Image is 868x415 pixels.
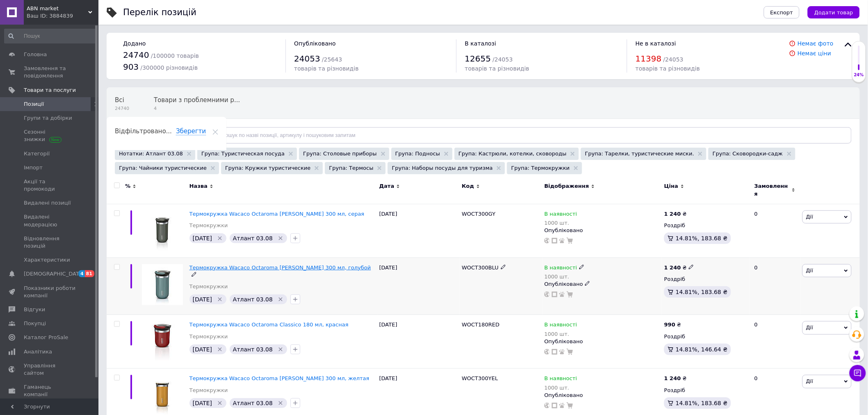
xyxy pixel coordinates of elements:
[142,210,183,251] img: Термокружка Wacaco Octaroma Lungo 300 мл, серая
[544,338,660,345] div: Опубліковано
[123,50,149,60] span: 24740
[4,29,97,43] input: Пошук
[664,264,694,271] div: ₴
[664,387,747,394] div: Роздріб
[190,265,371,271] a: Термокружка Wacaco Octaroma [PERSON_NAME] 300 мл, голубой
[140,64,198,71] span: / 300000 різновидів
[27,12,98,20] div: Ваш ID: 3884839
[664,276,747,283] div: Роздріб
[24,256,70,264] span: Характеристики
[24,213,76,228] span: Видалені модерацією
[176,128,206,135] span: Зберегти
[190,387,228,394] a: Термокружки
[190,322,349,328] a: Термокружка Wacaco Octaroma Classico 180 мл, красная
[544,322,577,330] span: В наявності
[294,54,320,64] span: 24053
[808,6,860,18] button: Додати товар
[664,375,681,381] b: 1 240
[635,40,676,47] span: Не в каталозі
[277,296,284,303] svg: Видалити мітку
[462,375,498,381] span: WOCT300YEL
[465,54,491,64] span: 12655
[24,383,76,398] span: Гаманець компанії
[24,362,76,377] span: Управління сайтом
[24,320,46,327] span: Покупці
[664,210,687,218] div: ₴
[193,346,212,353] span: [DATE]
[676,289,728,295] span: 14.81%, 183.68 ₴
[190,222,228,229] a: Термокружки
[749,204,800,258] div: 0
[277,235,284,242] svg: Видалити мітку
[193,235,212,242] span: [DATE]
[664,211,681,217] b: 1 240
[78,270,85,277] span: 4
[465,40,496,47] span: В каталозі
[24,199,71,207] span: Видалені позиції
[544,385,577,391] div: 1000 шт.
[24,114,72,122] span: Групи та добірки
[217,296,223,303] svg: Видалити мітку
[190,211,365,217] a: Термокружка Wacaco Octaroma [PERSON_NAME] 300 мл, серая
[806,267,813,274] span: Дії
[151,52,199,59] span: / 100000 товарів
[24,150,50,157] span: Категорії
[119,164,207,172] span: Група: Чайники туристические
[850,365,866,381] button: Чат з покупцем
[123,62,139,72] span: 903
[676,400,728,406] span: 14.81%, 183.68 ₴
[544,280,660,288] div: Опубліковано
[635,65,700,72] span: товарів та різновидів
[190,182,208,190] span: Назва
[544,331,577,337] div: 1000 шт.
[24,100,44,108] span: Позиції
[462,211,496,217] span: WOCT300GY
[24,51,47,58] span: Головна
[664,322,675,328] b: 990
[123,8,196,17] div: Перелік позицій
[190,375,370,381] a: Термокружка Wacaco Octaroma [PERSON_NAME] 300 мл, желтая
[233,235,273,242] span: Атлант 03.08
[115,105,129,112] span: 24740
[664,333,747,340] div: Роздріб
[24,306,45,313] span: Відгуки
[377,204,460,258] div: [DATE]
[190,333,228,340] a: Термокружки
[154,96,240,104] span: Товари з проблемними р...
[806,324,813,331] span: Дії
[329,164,373,172] span: Група: Термосы
[749,258,800,315] div: 0
[27,5,88,12] span: ABN market
[277,400,284,406] svg: Видалити мітку
[233,346,273,353] span: Атлант 03.08
[207,127,852,144] input: Пошук по назві позиції, артикулу і пошуковим запитам
[635,54,662,64] span: 11398
[392,164,493,172] span: Група: Наборы посуды для туризма
[24,348,52,356] span: Аналітика
[225,164,311,172] span: Група: Кружки туристические
[24,235,76,250] span: Відновлення позицій
[217,400,223,406] svg: Видалити мітку
[664,182,678,190] span: Ціна
[749,315,800,369] div: 0
[664,265,681,271] b: 1 240
[201,150,285,157] span: Група: Туристическая посуда
[462,265,499,271] span: WOCT300BLU
[24,285,76,299] span: Показники роботи компанії
[85,270,94,277] span: 81
[797,50,831,57] a: Немає ціни
[852,72,866,78] div: 24%
[806,214,813,220] span: Дії
[459,150,566,157] span: Група: Кастрюли, котелки, сковороды
[676,235,728,242] span: 14.81%, 183.68 ₴
[119,150,183,157] span: Нотатки: Атлант 03.08
[142,264,183,305] img: Термокружка Wacaco Octaroma Lungo 300 мл, голубой
[303,150,377,157] span: Група: Столовые приборы
[395,150,440,157] span: Група: Подносы
[24,65,76,80] span: Замовлення та повідомлення
[663,56,683,63] span: / 24053
[24,87,76,94] span: Товари та послуги
[115,128,172,135] span: Відфільтровано...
